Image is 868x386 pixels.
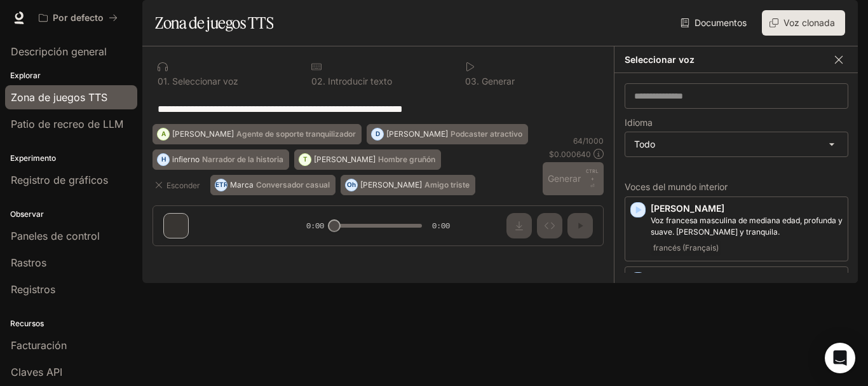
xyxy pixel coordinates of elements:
button: METROMarcaConversador casual [210,175,336,195]
font: T [303,155,308,163]
font: Oh [347,181,356,188]
font: Voces del mundo interior [625,181,728,192]
font: Podcaster atractivo [451,129,522,139]
font: [PERSON_NAME] [651,203,724,214]
font: 1 [163,76,167,86]
font: 1000 [585,136,604,146]
font: . [167,76,170,86]
font: D [376,130,380,137]
button: HinfiernoNarrador de la historia [153,149,289,170]
font: francés (Français) [653,243,719,252]
button: Esconder [153,175,205,195]
p: Voz francesa masculina de mediana edad, profunda y suave. Serena y tranquila. [651,215,843,238]
font: infierno [172,155,200,164]
font: Zona de juegos TTS [155,13,273,32]
font: [PERSON_NAME] [314,155,376,164]
font: Voz clonada [783,17,835,28]
font: Por defecto [53,12,104,23]
font: 0 [158,76,163,86]
font: A [161,130,166,137]
div: Abrir Intercom Messenger [825,343,855,373]
font: / [583,136,585,146]
font: 3 [471,76,477,86]
font: 2 [317,76,323,86]
font: Esconder [166,181,200,190]
font: Generar [482,76,515,86]
button: Todos los espacios de trabajo [33,5,123,31]
font: $ [549,149,554,159]
button: Voz clonada [762,10,845,36]
font: . [323,76,325,86]
button: Oh[PERSON_NAME]Amigo triste [341,175,475,195]
button: D[PERSON_NAME]Podcaster atractivo [367,124,528,144]
font: Documentos [695,17,747,28]
div: Todo [625,132,848,156]
font: H [161,155,166,163]
font: . [477,76,479,86]
font: Narrador de la historia [202,155,283,164]
font: Todo [634,139,655,149]
font: 0 [311,76,317,86]
font: Voz francesa masculina de mediana edad, profunda y suave. [PERSON_NAME] y tranquila. [651,216,843,237]
font: Agente de soporte tranquilizador [236,129,356,139]
font: Seleccionar voz [172,76,238,86]
font: [PERSON_NAME] [386,129,448,139]
font: METRO [210,181,233,188]
font: 64 [573,136,583,146]
button: A[PERSON_NAME]Agente de soporte tranquilizador [153,124,362,144]
font: [PERSON_NAME] [360,180,422,190]
font: Marca [230,180,254,190]
font: Conversador casual [256,180,330,190]
font: Amigo triste [424,180,470,190]
font: Introducir texto [328,76,392,86]
font: [PERSON_NAME] [172,129,234,139]
button: T[PERSON_NAME]Hombre gruñón [294,149,441,170]
font: 0 [465,76,471,86]
a: Documentos [678,10,752,36]
font: Idioma [625,117,653,128]
font: 0.000640 [554,149,591,159]
font: Hombre gruñón [378,155,435,164]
